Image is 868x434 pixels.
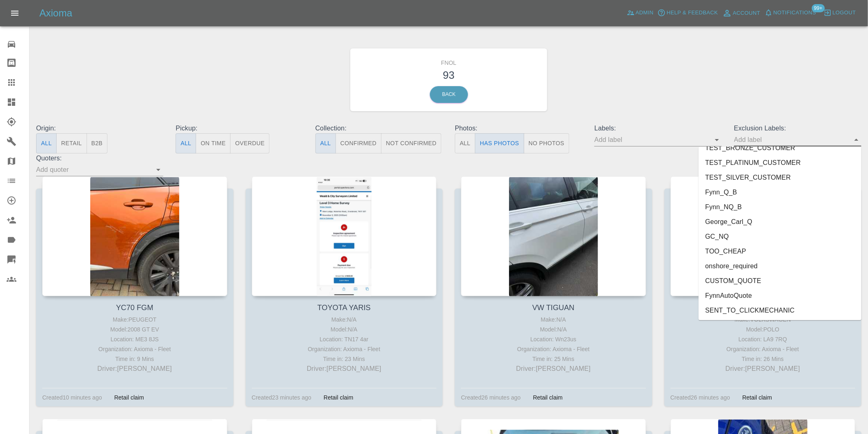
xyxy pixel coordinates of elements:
p: Photos: [455,123,582,133]
div: Created 10 minutes ago [42,393,102,402]
p: Quoters: [36,153,163,163]
button: Help & Feedback [656,7,720,19]
button: All [176,133,196,153]
h5: Axioma [39,7,72,20]
h6: FNOL [356,55,541,67]
span: 99+ [812,4,825,12]
div: Location: ME3 8JS [44,334,225,344]
button: B2B [87,133,108,153]
a: VW TIGUAN [532,304,575,312]
a: YC70 FGM [116,304,153,312]
p: Labels: [594,123,722,133]
p: Driver: [PERSON_NAME] [44,364,225,374]
div: Model: N/A [463,324,644,334]
p: Driver: [PERSON_NAME] [673,364,854,374]
li: FynnAutoQuote [699,288,861,303]
button: Overdue [230,133,270,153]
div: Location: Wn23us [463,334,644,344]
div: Model: N/A [254,324,435,334]
button: All [36,133,57,153]
div: Organization: Axioma - Fleet [463,344,644,354]
div: Organization: Axioma - Fleet [44,344,225,354]
p: Driver: [PERSON_NAME] [254,364,435,374]
div: Make: VOLKSWAGEN [673,315,854,324]
div: Time in: 23 Mins [254,354,435,364]
p: Exclusion Labels: [734,123,861,133]
button: All [455,133,475,153]
div: Retail claim [736,393,778,402]
button: Notifications [763,7,818,19]
p: Collection: [315,123,443,133]
input: Add quoter [36,163,151,176]
button: Confirmed [336,133,381,153]
p: Driver: [PERSON_NAME] [463,364,644,374]
a: Back [430,86,468,103]
button: Has Photos [475,133,524,153]
h3: 93 [356,67,541,83]
button: Open [153,164,164,176]
li: onshore_required [699,259,861,274]
div: Retail claim [527,393,569,402]
a: TOYOTA YARIS [318,304,371,312]
li: Fynn_Q_B [699,185,861,200]
div: Make: PEUGEOT [44,315,225,324]
li: TOO_CHEAP [699,244,861,259]
input: Add label [594,133,709,146]
div: Time in: 25 Mins [463,354,644,364]
div: Model: POLO [673,324,854,334]
div: Created 23 minutes ago [252,393,312,402]
li: TEST_SILVER_CUSTOMER [699,170,861,185]
a: Account [720,7,763,20]
div: Time in: 26 Mins [673,354,854,364]
div: Time in: 9 Mins [44,354,225,364]
button: Open drawer [5,3,25,23]
button: On Time [196,133,231,153]
div: Organization: Axioma - Fleet [254,344,435,354]
button: All [315,133,336,153]
li: GC_NQ [699,229,861,244]
p: Origin: [36,123,163,133]
div: Created 26 minutes ago [671,393,731,402]
li: George_Carl_Q [699,215,861,229]
span: Logout [833,8,856,18]
div: Location: TN17 4ar [254,334,435,344]
div: Created 26 minutes ago [461,393,521,402]
span: Admin [636,8,654,18]
div: Model: 2008 GT EV [44,324,225,334]
span: Help & Feedback [667,8,718,18]
button: Not Confirmed [381,133,441,153]
li: TEST_BRONZE_CUSTOMER [699,141,861,155]
input: Add label [734,133,849,146]
div: Organization: Axioma - Fleet [673,344,854,354]
span: Account [733,9,761,18]
li: TEST_PLATINUM_CUSTOMER [699,155,861,170]
li: CUSTOM_QUOTE [699,274,861,288]
button: Close [851,134,862,146]
div: Retail claim [318,393,359,402]
div: Location: LA9 7RQ [673,334,854,344]
button: Open [711,134,723,146]
li: SENT_TO_CLICKMECHANIC [699,303,861,318]
button: Retail [56,133,87,153]
div: Make: N/A [463,315,644,324]
a: Admin [625,7,656,19]
div: Make: N/A [254,315,435,324]
li: Fynn_NQ_B [699,200,861,215]
span: Notifications [774,8,816,18]
p: Pickup: [176,123,303,133]
div: Retail claim [108,393,150,402]
button: Logout [822,7,858,19]
button: No Photos [524,133,569,153]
